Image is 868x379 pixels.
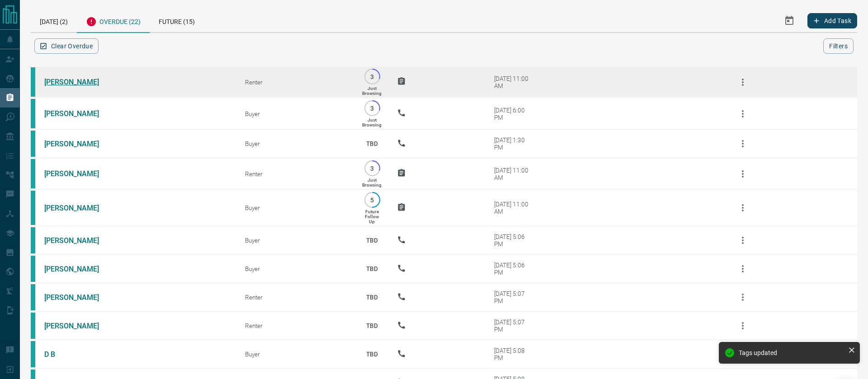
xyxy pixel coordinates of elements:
div: condos.ca [31,227,35,253]
p: Future Follow Up [365,209,379,224]
div: [DATE] 11:00 AM [494,201,533,215]
p: 3 [369,105,376,112]
div: condos.ca [31,284,35,310]
button: Select Date Range [778,10,800,32]
div: Tags updated [739,349,844,356]
p: 3 [369,73,376,80]
div: [DATE] (2) [31,9,77,32]
div: Buyer [245,110,347,117]
div: condos.ca [31,99,35,128]
div: Buyer [245,204,347,211]
div: condos.ca [31,191,35,225]
p: TBD [361,257,383,281]
a: [PERSON_NAME] [44,204,112,212]
div: Renter [245,322,347,329]
div: [DATE] 5:07 PM [494,318,533,333]
a: [PERSON_NAME] [44,265,112,273]
div: Overdue (22) [77,9,150,33]
div: Buyer [245,140,347,147]
div: [DATE] 11:00 AM [494,167,533,181]
div: [DATE] 5:06 PM [494,233,533,248]
p: TBD [361,285,383,309]
div: [DATE] 5:07 PM [494,290,533,304]
a: [PERSON_NAME] [44,109,112,118]
a: [PERSON_NAME] [44,293,112,302]
div: condos.ca [31,313,35,339]
div: condos.ca [31,256,35,282]
a: D B [44,350,112,359]
button: Add Task [807,13,857,28]
button: Clear Overdue [34,38,99,54]
div: Buyer [245,265,347,272]
div: [DATE] 5:08 PM [494,347,533,361]
p: 3 [369,165,376,172]
a: [PERSON_NAME] [44,140,112,148]
div: condos.ca [31,341,35,367]
p: 5 [369,197,376,203]
p: Just Browsing [362,178,382,187]
div: Renter [245,170,347,178]
a: [PERSON_NAME] [44,78,112,86]
div: [DATE] 6:00 PM [494,107,533,121]
div: Renter [245,79,347,86]
a: [PERSON_NAME] [44,169,112,178]
div: condos.ca [31,67,35,97]
a: [PERSON_NAME] [44,322,112,330]
p: TBD [361,131,383,156]
p: Just Browsing [362,86,382,96]
div: condos.ca [31,159,35,188]
p: TBD [361,342,383,366]
div: Renter [245,294,347,301]
button: Filters [823,38,854,54]
div: Future (15) [150,9,204,32]
p: TBD [361,228,383,253]
div: [DATE] 5:06 PM [494,262,533,276]
div: [DATE] 11:00 AM [494,75,533,89]
div: [DATE] 1:30 PM [494,136,533,151]
div: Buyer [245,237,347,244]
p: TBD [361,313,383,338]
a: [PERSON_NAME] [44,236,112,245]
div: condos.ca [31,131,35,157]
p: Just Browsing [362,117,382,127]
div: Buyer [245,351,347,358]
